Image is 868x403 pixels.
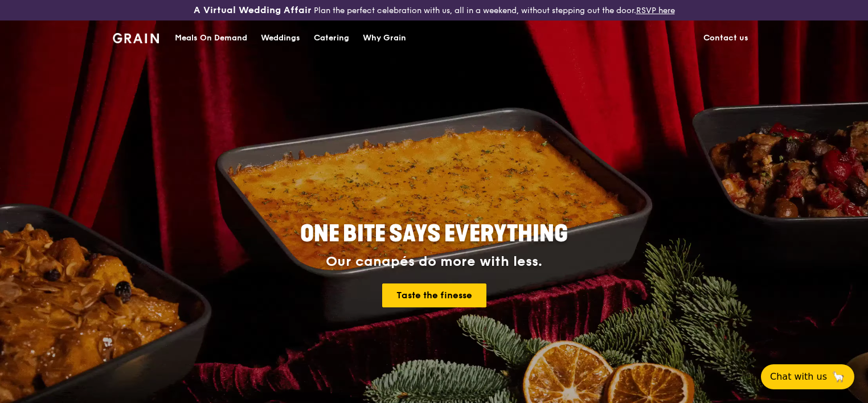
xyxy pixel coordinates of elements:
[356,21,413,55] a: Why Grain
[697,21,755,55] a: Contact us
[770,370,827,384] span: Chat with us
[113,33,159,43] img: Grain
[832,370,845,384] span: 🦙
[113,20,159,54] a: GrainGrain
[261,21,300,55] div: Weddings
[307,21,356,55] a: Catering
[254,21,307,55] a: Weddings
[636,6,675,15] a: RSVP here
[761,364,854,389] button: Chat with us🦙
[229,254,639,270] div: Our canapés do more with less.
[145,5,723,16] div: Plan the perfect celebration with us, all in a weekend, without stepping out the door.
[314,21,349,55] div: Catering
[194,5,312,16] h3: A Virtual Wedding Affair
[382,283,486,307] a: Taste the finesse
[175,21,247,55] div: Meals On Demand
[363,21,406,55] div: Why Grain
[300,220,568,248] span: ONE BITE SAYS EVERYTHING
